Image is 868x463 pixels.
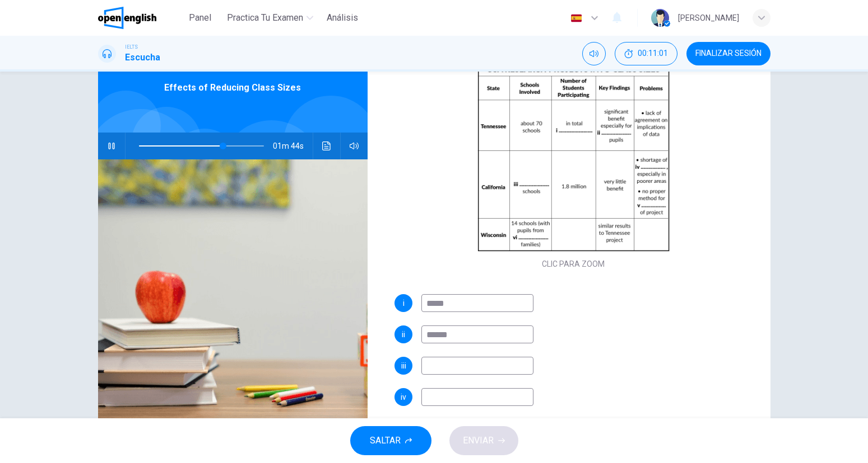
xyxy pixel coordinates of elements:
span: 00:11:01 [638,49,668,58]
button: Panel [182,8,218,28]
span: i [403,299,405,307]
span: iv [401,393,406,401]
img: OpenEnglish logo [98,7,157,29]
button: FINALIZAR SESIÓN [686,42,770,65]
button: SALTAR [350,426,431,455]
button: Practica tu examen [222,8,318,28]
span: ii [402,330,405,338]
button: Haz clic para ver la transcripción del audio [318,133,336,159]
div: Ocultar [615,42,677,65]
div: [PERSON_NAME] [678,11,739,25]
button: 00:11:01 [615,42,677,65]
span: SALTAR [370,433,401,448]
span: iii [401,362,406,370]
span: Panel [189,11,211,25]
img: es [569,14,583,22]
span: IELTS [125,43,138,51]
div: Silenciar [582,42,606,65]
span: 01m 44s [273,133,313,159]
span: Effects of Reducing Class Sizes [164,81,301,95]
h1: Escucha [125,51,160,64]
span: FINALIZAR SESIÓN [695,49,762,58]
span: Practica tu examen [227,11,303,25]
span: Análisis [327,11,358,25]
img: Effects of Reducing Class Sizes [98,159,368,432]
a: OpenEnglish logo [98,7,183,29]
button: Análisis [322,8,363,28]
img: Profile picture [651,9,669,27]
